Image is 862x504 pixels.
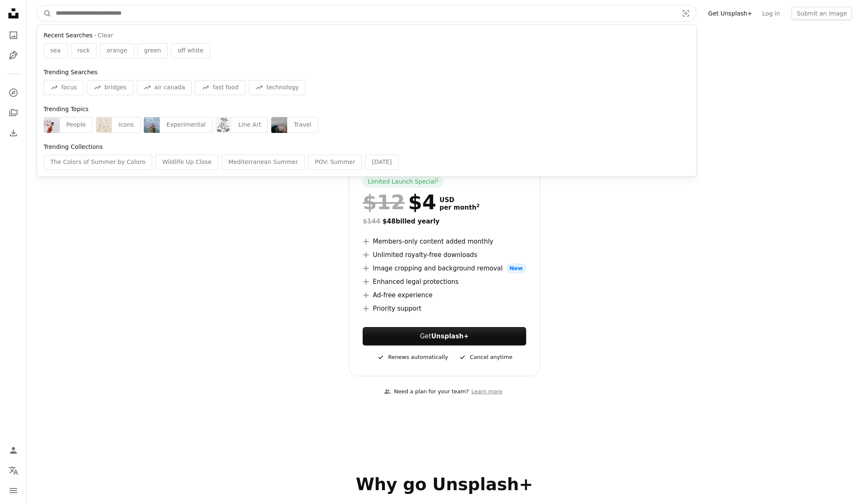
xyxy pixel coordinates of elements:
div: $48 billed yearly [363,216,526,226]
span: Trending Collections [44,143,103,150]
sup: 2 [476,203,480,208]
a: Collections [5,104,22,121]
li: Priority support [363,304,526,314]
span: focus [61,83,77,92]
img: premium_vector-1752709911696-27a744dc32d9 [215,117,231,133]
div: $4 [363,191,436,213]
div: Renews automatically [376,352,448,362]
button: Search Unsplash [37,5,52,21]
a: Learn more [469,385,505,399]
span: bridges [104,83,126,92]
div: · [44,31,690,40]
div: Limited Launch Special [363,176,444,188]
a: Photos [5,27,22,44]
a: Log in / Sign up [5,442,22,459]
li: Enhanced legal protections [363,277,526,287]
span: $12 [363,191,405,213]
button: GetUnsplash+ [363,327,526,346]
div: Experimental [160,117,212,133]
div: The Colors of Summer by Coloro [44,155,152,170]
a: Download History [5,125,22,141]
strong: Unsplash+ [431,333,469,340]
li: Members-only content added monthly [363,236,526,247]
div: People [60,117,93,133]
span: $144 [363,218,380,225]
span: New [506,263,526,273]
span: Recent Searches [44,31,93,40]
span: Trending Searches [44,69,97,75]
sup: 1 [436,177,439,182]
a: Home — Unsplash [5,5,22,23]
span: orange [106,47,127,55]
span: per month [439,204,480,211]
div: Wildlife Up Close [156,155,218,170]
img: premium_photo-1756177506526-26fb2a726f4a [271,117,287,133]
span: technology [266,83,299,92]
span: sea [50,47,61,55]
button: Visual search [676,5,696,21]
span: green [144,47,161,55]
button: Submit an image [792,7,852,20]
a: Illustrations [5,47,22,64]
span: Trending Topics [44,106,88,112]
span: rock [78,47,90,55]
li: Image cropping and background removal [363,263,526,273]
span: air canada [154,83,185,92]
div: Icons [112,117,141,133]
form: Find visuals sitewide [37,5,696,22]
div: Need a plan for your team? [384,387,469,396]
div: Travel [287,117,318,133]
a: Log in [757,7,785,20]
button: Language [5,462,22,479]
span: off white [178,47,203,55]
img: premium_photo-1756163700959-70915d58a694 [44,117,60,133]
div: Cancel anytime [458,352,512,362]
h2: Why go Unsplash+ [174,474,714,494]
a: 1 [434,178,441,186]
button: Clear [98,31,113,40]
span: fast food [213,83,239,92]
img: premium_vector-1733668890003-56bd9f5b2835 [96,117,112,133]
div: Mediterranean Summer [222,155,305,170]
li: Unlimited royalty-free downloads [363,250,526,260]
a: Get Unsplash+ [703,7,757,20]
a: Explore [5,84,22,101]
a: 2 [475,204,481,211]
img: premium_photo-1755890950394-d560a489a3c6 [144,117,160,133]
li: Ad-free experience [363,290,526,300]
button: Menu [5,482,22,499]
div: [DATE] [365,155,398,170]
span: USD [439,196,480,204]
div: POV: Summer [308,155,362,170]
div: Line Art [231,117,267,133]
